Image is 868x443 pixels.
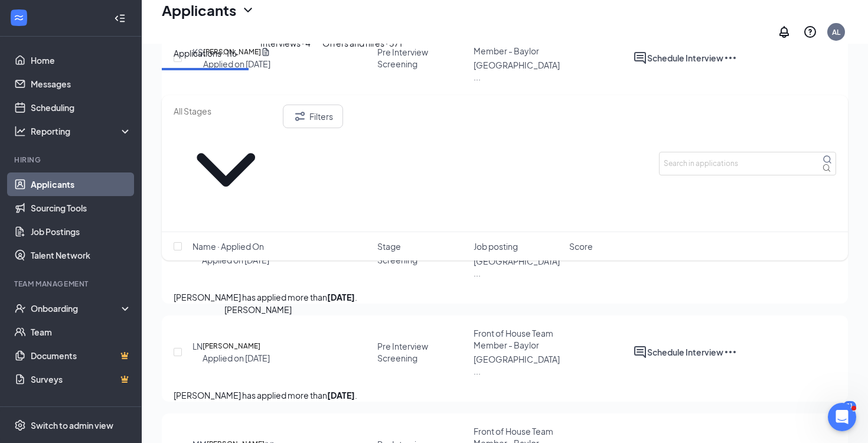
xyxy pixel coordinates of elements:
svg: ActiveChat [633,345,647,359]
a: Scheduling [31,96,132,119]
a: Sourcing Tools [31,196,132,220]
div: Team Management [14,279,129,289]
svg: ChevronDown [241,3,255,17]
svg: Settings [14,419,26,431]
span: Front of House Team Member - Baylor [474,328,553,350]
div: Switch to admin view [31,419,113,431]
div: Interviews · 4 [260,37,311,70]
div: [PERSON_NAME] [224,303,292,316]
div: 31 [843,401,856,411]
input: All Stages [174,105,278,118]
a: SurveysCrown [31,367,132,391]
div: Onboarding [31,302,122,314]
input: Search in applications [659,152,836,175]
svg: UserCheck [14,302,26,314]
a: Applicants [31,172,132,196]
div: Hiring [14,155,129,165]
b: [DATE] [327,390,355,400]
b: [DATE] [327,292,355,302]
svg: Analysis [14,125,26,137]
div: AL [832,27,840,37]
span: Name · Applied On [192,240,264,252]
a: Home [31,48,132,72]
svg: WorkstreamLogo [13,12,25,24]
div: Applied on [DATE] [203,352,270,364]
button: Filter Filters [283,105,343,128]
a: Talent Network [31,243,132,267]
span: Score [569,240,593,252]
a: Messages [31,72,132,96]
button: Schedule Interview [647,345,723,359]
iframe: Intercom live chat [828,403,856,431]
h5: [PERSON_NAME] [203,340,260,352]
div: Reporting [31,125,132,137]
a: DocumentsCrown [31,344,132,367]
svg: MagnifyingGlass [823,155,832,164]
div: Applications · 116 [174,47,237,60]
span: [GEOGRAPHIC_DATA] ... [474,354,560,376]
div: LN [192,340,203,352]
div: Pre Interview Screening [377,340,466,364]
svg: Ellipses [723,345,738,359]
svg: QuestionInfo [803,25,817,39]
div: Offers and hires · 371 [322,37,402,70]
p: [PERSON_NAME] has applied more than . [174,291,836,304]
a: Team [31,320,132,344]
a: Job Postings [31,220,132,243]
svg: ChevronDown [174,118,278,222]
svg: Notifications [777,25,791,39]
span: Job posting [474,240,518,252]
svg: Collapse [114,12,126,24]
svg: Filter [293,109,307,123]
p: [PERSON_NAME] has applied more than . [174,389,836,402]
span: Stage [377,240,401,252]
